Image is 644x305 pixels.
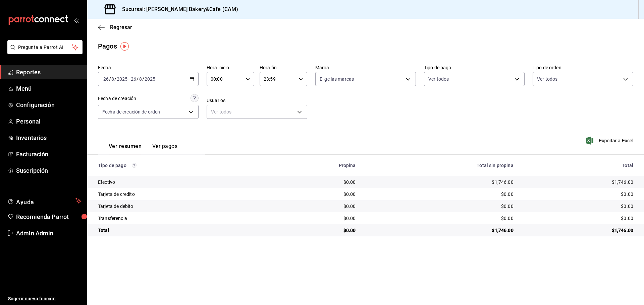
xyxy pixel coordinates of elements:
[274,227,356,234] div: $0.00
[117,5,238,13] h3: Sucursal: [PERSON_NAME] Bakery&Cafe (CAM)
[137,76,139,82] span: /
[98,41,117,51] div: Pagos
[98,95,136,102] div: Fecha de creación
[367,227,514,234] div: $1,746.00
[139,76,142,82] input: --
[110,24,132,30] span: Regresar
[152,143,177,154] button: Ver pagos
[74,17,79,23] button: open_drawer_menu
[8,295,82,302] span: Sugerir nueva función
[260,65,307,70] label: Hora fin
[16,133,82,142] span: Inventarios
[130,76,137,82] input: --
[207,65,254,70] label: Hora inicio
[274,215,356,222] div: $0.00
[367,163,514,168] div: Total sin propina
[367,215,514,222] div: $0.00
[315,65,416,70] label: Marca
[524,203,633,210] div: $0.00
[274,179,356,185] div: $0.00
[98,215,263,222] div: Transferencia
[109,76,111,82] span: /
[274,191,356,198] div: $0.00
[128,76,130,82] span: -
[587,137,633,145] button: Exportar a Excel
[103,76,109,82] input: --
[524,179,633,185] div: $1,746.00
[274,163,356,168] div: Propina
[274,203,356,210] div: $0.00
[16,212,82,221] span: Recomienda Parrot
[16,117,82,126] span: Personal
[98,191,263,198] div: Tarjeta de credito
[367,179,514,185] div: $1,746.00
[207,105,307,119] div: Ver todos
[16,100,82,109] span: Configuración
[16,197,73,205] span: Ayuda
[5,49,83,56] a: Pregunta a Parrot AI
[111,76,114,82] input: --
[98,65,199,70] label: Fecha
[367,191,514,198] div: $0.00
[98,24,132,30] button: Regresar
[116,76,128,82] input: ----
[18,44,72,51] span: Pregunta a Parrot AI
[16,68,82,77] span: Reportes
[7,40,83,54] button: Pregunta a Parrot AI
[98,203,263,210] div: Tarjeta de debito
[98,179,263,185] div: Efectivo
[132,163,137,168] svg: Los pagos realizados con Pay y otras terminales son montos brutos.
[16,150,82,159] span: Facturación
[424,65,525,70] label: Tipo de pago
[109,143,142,154] button: Ver resumen
[144,76,156,82] input: ----
[98,227,263,234] div: Total
[98,163,263,168] div: Tipo de pago
[16,166,82,175] span: Suscripción
[428,76,449,82] span: Ver todos
[16,229,82,238] span: Admin Admin
[524,163,633,168] div: Total
[524,191,633,198] div: $0.00
[533,65,633,70] label: Tipo de orden
[320,76,354,82] span: Elige las marcas
[102,108,160,115] span: Fecha de creación de orden
[367,203,514,210] div: $0.00
[207,98,307,103] label: Usuarios
[524,227,633,234] div: $1,746.00
[120,42,129,51] img: Tooltip marker
[114,76,116,82] span: /
[142,76,144,82] span: /
[537,76,557,82] span: Ver todos
[524,215,633,222] div: $0.00
[109,143,177,154] div: navigation tabs
[16,84,82,93] span: Menú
